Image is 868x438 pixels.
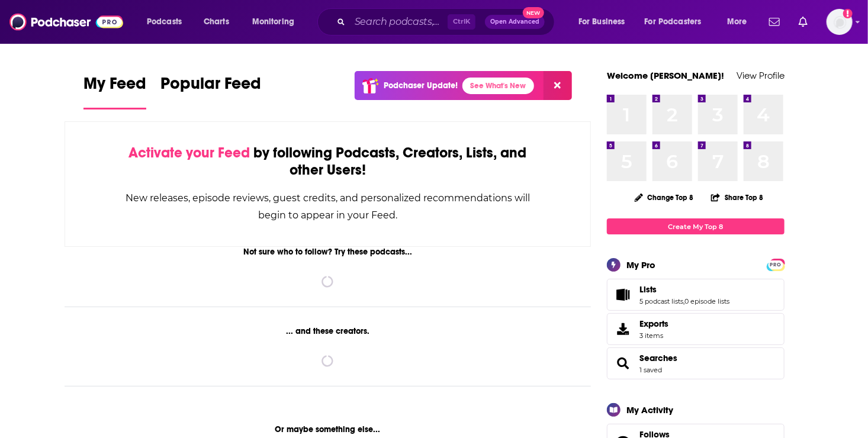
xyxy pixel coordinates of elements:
span: PRO [769,260,783,269]
button: open menu [244,12,310,31]
div: New releases, episode reviews, guest credits, and personalized recommendations will begin to appe... [124,189,531,224]
span: 3 items [639,331,668,340]
span: Searches [607,347,785,379]
button: Share Top 8 [711,186,764,209]
span: Logged in as roneledotsonRAD [827,9,853,35]
span: Charts [204,14,229,30]
span: Monitoring [252,14,294,30]
img: User Profile [827,9,853,35]
a: Lists [639,284,729,295]
a: Exports [607,313,785,345]
svg: Add a profile image [843,9,853,18]
a: Searches [639,353,677,363]
span: Exports [639,318,668,329]
a: 0 episode lists [684,297,729,305]
img: Podchaser - Follow, Share and Rate Podcasts [9,11,123,33]
a: Charts [196,12,236,31]
div: Or maybe something else... [65,424,591,434]
button: Open AdvancedNew [485,15,545,29]
p: Podchaser Update! [384,80,458,91]
div: Search podcasts, credits, & more... [329,8,566,36]
button: open menu [570,12,640,31]
button: Change Top 8 [628,190,701,205]
a: Searches [611,355,635,372]
span: New [523,7,544,18]
span: Open Advanced [490,19,539,25]
a: Welcome [PERSON_NAME]! [607,70,724,81]
a: View Profile [737,70,785,81]
span: Podcasts [147,14,182,30]
div: ... and these creators. [65,326,591,336]
button: Show profile menu [827,9,853,35]
span: Activate your Feed [128,144,250,162]
input: Search podcasts, credits, & more... [350,12,448,31]
div: My Pro [626,259,655,270]
span: Ctrl K [448,14,475,30]
button: open menu [139,12,197,31]
a: 1 saved [639,366,662,374]
span: Lists [607,279,785,311]
button: open menu [719,12,762,31]
a: 5 podcast lists [639,297,683,305]
a: Lists [611,286,635,303]
div: by following Podcasts, Creators, Lists, and other Users! [124,144,531,179]
a: Popular Feed [160,73,261,109]
span: My Feed [83,73,146,101]
span: For Podcasters [645,14,702,30]
a: PRO [769,260,783,269]
span: , [683,297,684,305]
div: My Activity [626,404,673,416]
span: More [727,14,747,30]
span: Exports [611,321,635,337]
a: Create My Top 8 [607,218,785,234]
span: For Business [578,14,625,30]
a: See What's New [462,78,534,94]
span: Lists [639,284,657,295]
span: Popular Feed [160,73,261,101]
div: Not sure who to follow? Try these podcasts... [65,247,591,257]
a: Show notifications dropdown [764,12,785,32]
button: open menu [637,12,719,31]
a: Show notifications dropdown [794,12,812,32]
a: My Feed [83,73,146,109]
